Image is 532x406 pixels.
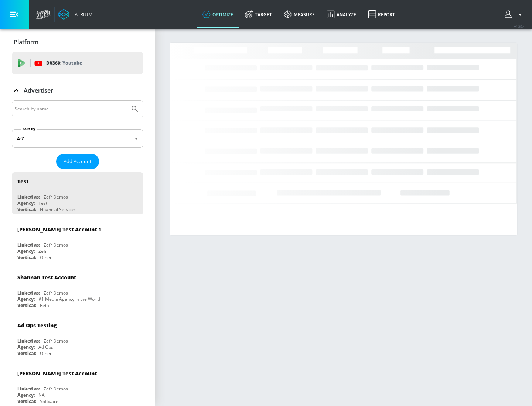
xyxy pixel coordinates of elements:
[38,392,45,398] div: NA
[40,350,52,357] div: Other
[44,290,68,296] div: Zefr Demos
[40,398,58,405] div: Software
[17,392,35,398] div: Agency:
[17,242,40,248] div: Linked as:
[17,344,35,350] div: Agency:
[38,344,53,350] div: Ad Ops
[321,1,362,28] a: Analyze
[12,268,143,310] div: Shannan Test AccountLinked as:Zefr DemosAgency:#1 Media Agency in the WorldVertical:Retail
[44,242,68,248] div: Zefr Demos
[38,296,100,302] div: #1 Media Agency in the World
[44,338,68,344] div: Zefr Demos
[17,248,35,254] div: Agency:
[362,1,401,28] a: Report
[514,24,525,28] span: v 4.25.4
[17,398,36,405] div: Vertical:
[17,338,40,344] div: Linked as:
[17,194,40,200] div: Linked as:
[12,32,143,52] div: Platform
[17,296,35,302] div: Agency:
[72,11,93,18] div: Atrium
[58,9,93,20] a: Atrium
[24,86,53,94] p: Advertiser
[17,206,36,213] div: Vertical:
[17,386,40,392] div: Linked as:
[12,129,143,148] div: A-Z
[278,1,321,28] a: measure
[15,104,127,114] input: Search by name
[46,59,82,67] p: DV360:
[17,322,57,329] div: Ad Ops Testing
[44,194,68,200] div: Zefr Demos
[12,172,143,214] div: TestLinked as:Zefr DemosAgency:TestVertical:Financial Services
[56,154,99,169] button: Add Account
[17,226,101,233] div: [PERSON_NAME] Test Account 1
[12,52,143,74] div: DV360: Youtube
[38,200,47,206] div: Test
[12,220,143,262] div: [PERSON_NAME] Test Account 1Linked as:Zefr DemosAgency:ZefrVertical:Other
[17,178,28,185] div: Test
[17,370,97,377] div: [PERSON_NAME] Test Account
[12,316,143,358] div: Ad Ops TestingLinked as:Zefr DemosAgency:Ad OpsVertical:Other
[197,1,239,28] a: optimize
[44,386,68,392] div: Zefr Demos
[17,350,36,357] div: Vertical:
[17,290,40,296] div: Linked as:
[17,200,35,206] div: Agency:
[17,302,36,309] div: Vertical:
[239,1,278,28] a: Target
[64,157,92,166] span: Add Account
[17,274,76,281] div: Shannan Test Account
[62,59,82,67] p: Youtube
[14,38,38,46] p: Platform
[21,127,37,131] label: Sort By
[40,254,52,261] div: Other
[12,80,143,101] div: Advertiser
[38,248,47,254] div: Zefr
[40,206,76,213] div: Financial Services
[17,254,36,261] div: Vertical:
[40,302,51,309] div: Retail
